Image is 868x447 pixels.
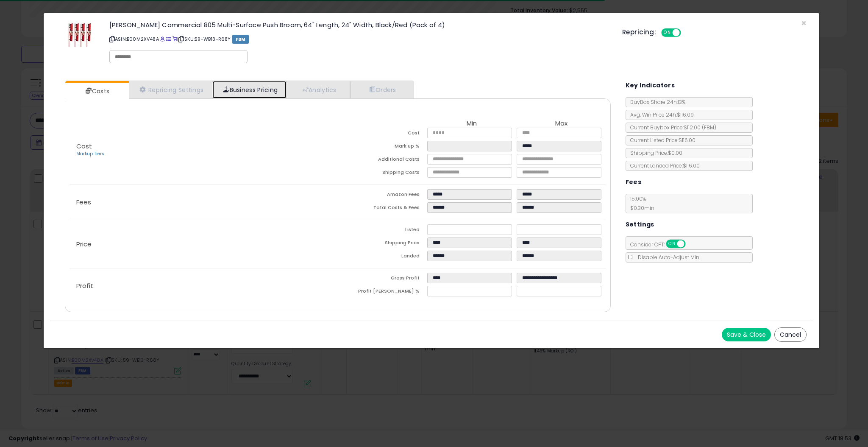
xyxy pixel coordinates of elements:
td: Total Costs & Fees [338,202,427,215]
a: Business Pricing [212,81,287,98]
span: FBM [232,35,249,44]
td: Additional Costs [338,154,427,167]
h3: [PERSON_NAME] Commercial 805 Multi-Surface Push Broom, 64" Length, 24" Width, Black/Red (Pack of 4) [109,22,609,28]
img: 5164StiWdnL._SL60_.jpg [67,22,92,47]
a: Analytics [287,81,350,98]
h5: Fees [626,177,642,187]
th: Min [427,120,517,128]
button: Save & Close [722,328,771,341]
span: OFF [684,240,698,248]
a: Orders [350,81,413,98]
a: Costs [65,83,128,100]
td: Shipping Costs [338,167,427,180]
span: OFF [680,29,693,36]
td: Landed [338,251,427,264]
h5: Repricing: [622,29,656,36]
td: Amazon Fees [338,189,427,202]
td: Shipping Price [338,237,427,251]
span: Disable Auto-Adjust Min [634,254,699,261]
p: Cost [70,143,338,157]
span: Shipping Price: $0.00 [626,149,682,156]
td: Profit [PERSON_NAME] % [338,286,427,299]
h5: Key Indicators [626,80,675,91]
span: ( FBM ) [702,124,716,131]
span: $112.00 [684,124,716,131]
span: Current Buybox Price: [626,124,716,131]
span: Avg. Win Price 24h: $116.09 [626,111,694,118]
span: Consider CPT: [626,241,697,248]
td: Listed [338,224,427,237]
span: × [801,17,807,29]
span: 15.00 % [626,195,654,212]
h5: Settings [626,219,654,230]
button: Cancel [774,327,807,342]
span: ON [662,29,673,36]
a: Your listing only [172,36,177,42]
span: $0.30 min [626,204,654,212]
span: Current Listed Price: $116.00 [626,137,696,144]
span: ON [667,240,677,248]
p: ASIN: B00M2XV48A | SKU: 59-WB13-R68Y [109,32,609,46]
span: BuyBox Share 24h: 13% [626,98,685,106]
p: Profit [70,282,338,289]
a: BuyBox page [160,36,165,42]
a: Repricing Settings [129,81,213,98]
td: Mark up % [338,141,427,154]
p: Fees [70,199,338,206]
td: Cost [338,128,427,141]
td: Gross Profit [338,273,427,286]
a: All offer listings [166,36,171,42]
th: Max [517,120,606,128]
p: Price [70,241,338,248]
a: Markup Tiers [76,151,104,157]
span: Current Landed Price: $116.00 [626,162,700,169]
